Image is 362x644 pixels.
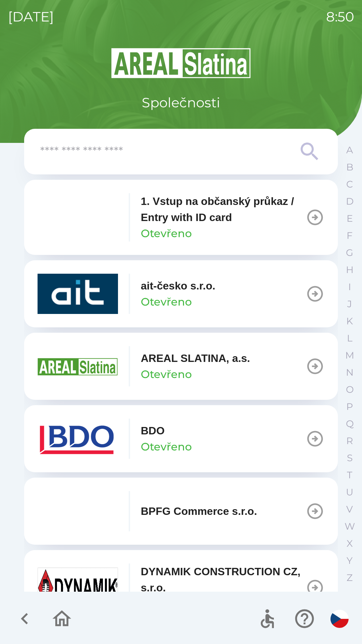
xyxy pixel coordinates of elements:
[345,521,355,532] p: W
[38,568,118,608] img: 9aa1c191-0426-4a03-845b-4981a011e109.jpeg
[346,144,353,156] p: A
[347,332,352,344] p: L
[341,467,358,484] button: T
[347,555,353,567] p: Y
[141,278,215,294] p: ait-česko s.r.o.
[346,367,354,378] p: N
[24,260,338,327] button: ait-česko s.r.o.Otevřeno
[341,261,358,278] button: H
[341,296,358,313] button: J
[347,572,353,584] p: Z
[141,225,192,241] p: Otevřeno
[141,563,306,596] p: DYNAMIK CONSTRUCTION CZ, s.r.o.
[341,484,358,501] button: U
[348,281,351,293] p: I
[341,552,358,569] button: Y
[341,193,358,210] button: D
[141,294,192,310] p: Otevřeno
[347,213,353,224] p: E
[38,197,118,237] img: 93ea42ec-2d1b-4d6e-8f8a-bdbb4610bcc3.png
[341,364,358,381] button: N
[24,47,338,79] img: Logo
[341,398,358,415] button: P
[345,350,354,361] p: M
[346,178,353,190] p: C
[341,518,358,535] button: W
[346,247,353,259] p: G
[142,93,220,113] p: Společnosti
[346,503,353,515] p: V
[341,176,358,193] button: C
[24,405,338,472] button: BDOOtevřeno
[346,264,354,276] p: H
[346,401,353,413] p: P
[341,501,358,518] button: V
[341,432,358,449] button: R
[346,161,353,173] p: B
[346,418,354,430] p: Q
[347,538,353,549] p: X
[8,7,54,27] p: [DATE]
[141,350,250,366] p: AREAL SLATINA, a.s.
[341,330,358,347] button: L
[341,535,358,552] button: X
[346,435,353,447] p: R
[141,423,165,439] p: BDO
[341,244,358,261] button: G
[341,313,358,330] button: K
[346,315,353,327] p: K
[347,469,352,481] p: T
[24,180,338,255] button: 1. Vstup na občanský průkaz / Entry with ID cardOtevřeno
[341,159,358,176] button: B
[341,347,358,364] button: M
[38,346,118,386] img: aad3f322-fb90-43a2-be23-5ead3ef36ce5.png
[141,503,257,519] p: BPFG Commerce s.r.o.
[346,196,354,207] p: D
[341,142,358,159] button: A
[341,210,358,227] button: E
[326,7,354,27] p: 8:50
[346,384,354,395] p: O
[347,298,352,310] p: J
[347,452,353,464] p: S
[24,550,338,625] button: DYNAMIK CONSTRUCTION CZ, s.r.o.Otevřeno
[341,227,358,244] button: F
[341,449,358,467] button: S
[141,439,192,455] p: Otevřeno
[24,333,338,400] button: AREAL SLATINA, a.s.Otevřeno
[341,415,358,432] button: Q
[24,478,338,545] button: BPFG Commerce s.r.o.
[341,381,358,398] button: O
[38,491,118,531] img: f3b1b367-54a7-43c8-9d7e-84e812667233.png
[38,274,118,314] img: 40b5cfbb-27b1-4737-80dc-99d800fbabba.png
[341,278,358,296] button: I
[330,610,349,628] img: cs flag
[38,419,118,459] img: ae7449ef-04f1-48ed-85b5-e61960c78b50.png
[341,569,358,586] button: Z
[141,193,306,225] p: 1. Vstup na občanský průkaz / Entry with ID card
[346,486,353,498] p: U
[141,366,192,382] p: Otevřeno
[347,230,353,241] p: F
